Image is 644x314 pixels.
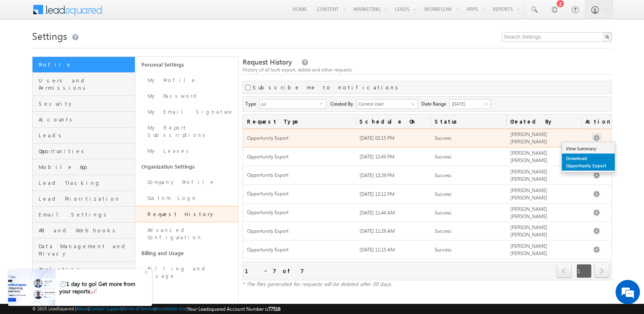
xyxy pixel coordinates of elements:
span: [PERSON_NAME] [PERSON_NAME] [510,169,547,182]
span: Accounts [39,116,133,123]
span: Actions [581,115,611,128]
span: Profile [39,61,133,68]
a: Billing and Usage [135,245,238,261]
span: Success [435,154,451,160]
span: Lead Tracking [39,179,133,186]
span: Type [245,99,259,108]
span: Leads [39,132,133,139]
span: [DATE] 11:15 AM [360,247,395,253]
span: * The files generated for requests will be deleted after 30 days. [243,280,392,287]
a: My Leaves [135,143,238,159]
a: Acceptable Use [156,306,186,311]
a: Email Settings [33,207,135,223]
span: Security [39,100,133,107]
a: [DATE] [449,99,491,109]
span: [PERSON_NAME] [PERSON_NAME] [510,187,547,201]
span: Opportunity Export [247,191,352,197]
a: Created By [506,115,581,128]
a: Analytics [33,262,135,277]
div: 1 - 7 of 7 [245,266,304,275]
span: Success [435,247,451,253]
span: [PERSON_NAME] [PERSON_NAME] [510,206,547,219]
label: Subscribe me to notifications [253,84,401,91]
span: [PERSON_NAME] [PERSON_NAME] [510,243,547,256]
a: Accounts [33,112,135,128]
a: My Report Subscriptions [135,120,238,143]
span: [DATE] 11:29 AM [360,228,395,234]
span: Success [435,191,451,197]
a: prev [557,265,572,278]
span: Opportunity Export [247,135,352,142]
div: + [142,266,152,276]
a: Leads [33,128,135,143]
span: [DATE] 12:12 PM [360,191,395,197]
span: Created By [330,99,356,108]
a: Custom Logo [135,190,238,206]
div: All [259,99,326,109]
span: © 2025 LeadSquared | | | | | [32,305,280,313]
a: Billing and Usage [135,261,238,284]
span: [PERSON_NAME] [PERSON_NAME] [510,224,547,238]
span: Email Settings [39,211,133,218]
a: Security [33,96,135,112]
span: Success [435,172,451,178]
a: Schedule On [356,115,431,128]
span: select [319,102,326,105]
span: Success [435,135,451,141]
span: Opportunity Export [247,172,352,179]
a: Lead Tracking [33,175,135,191]
span: Success [435,228,451,234]
a: Status [431,115,506,128]
span: Opportunity Export [247,228,352,235]
a: View Summary [562,144,615,154]
a: API and Webhooks [33,223,135,238]
span: Opportunity Export [247,154,352,160]
span: [PERSON_NAME] [PERSON_NAME] [510,150,547,163]
a: My Password [135,88,238,104]
span: Lead Prioritization [39,195,133,202]
span: 1 [577,264,592,278]
a: Advanced Configuration [135,222,238,245]
span: [DATE] 12:29 PM [360,172,395,178]
a: Personal Settings [135,57,238,72]
span: [DATE] 11:44 AM [360,210,395,216]
input: Type to Search [356,99,418,109]
a: Show All Items [407,100,417,108]
a: My Profile [135,72,238,88]
a: Contact Support [89,306,121,311]
span: Data Management and Privacy [39,243,133,257]
span: Users and Permissions [39,77,133,91]
div: 🕛1 day to go! Get more from your reports📈 [59,280,143,295]
div: History of all bulk export, delete and other requests [243,66,612,74]
img: pictures [8,269,55,306]
span: prev [557,264,572,278]
span: [PERSON_NAME] [PERSON_NAME] [510,131,547,145]
span: [DATE] [450,100,488,108]
a: Data Management and Privacy [33,238,135,262]
a: next [594,265,609,278]
a: Organization Settings [135,159,238,174]
span: Opportunities [39,147,133,155]
a: Request Type [243,115,356,128]
a: Mobile App [33,159,135,175]
span: Opportunity Export [247,209,352,216]
a: Users and Permissions [33,73,135,96]
a: Download Opportunity Export [562,154,615,171]
a: About [76,306,88,311]
span: next [594,264,609,278]
a: Company Profile [135,174,238,190]
span: Analytics [39,266,133,273]
span: Settings [32,29,67,42]
span: Success [435,210,451,216]
span: Opportunity Export [247,247,352,253]
span: 77516 [268,306,280,312]
span: Your Leadsquared Account Number is [188,306,280,312]
span: Mobile App [39,163,133,171]
a: Profile [33,57,135,73]
span: Request History [243,57,292,67]
a: Opportunities [33,143,135,159]
span: [DATE] 12:43 PM [360,154,395,160]
a: Lead Prioritization [33,191,135,207]
span: All [260,100,319,108]
span: Date Range [421,99,449,108]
